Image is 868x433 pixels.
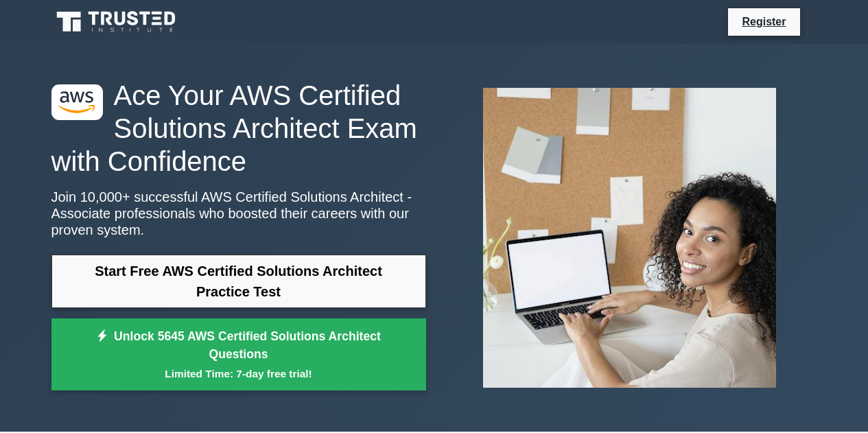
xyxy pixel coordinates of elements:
[51,189,426,238] p: Join 10,000+ successful AWS Certified Solutions Architect - Associate professionals who boosted t...
[69,366,409,382] small: Limited Time: 7-day free trial!
[51,255,426,308] a: Start Free AWS Certified Solutions Architect Practice Test
[734,13,794,30] a: Register
[51,318,426,391] a: Unlock 5645 AWS Certified Solutions Architect QuestionsLimited Time: 7-day free trial!
[51,79,426,178] h1: Ace Your AWS Certified Solutions Architect Exam with Confidence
